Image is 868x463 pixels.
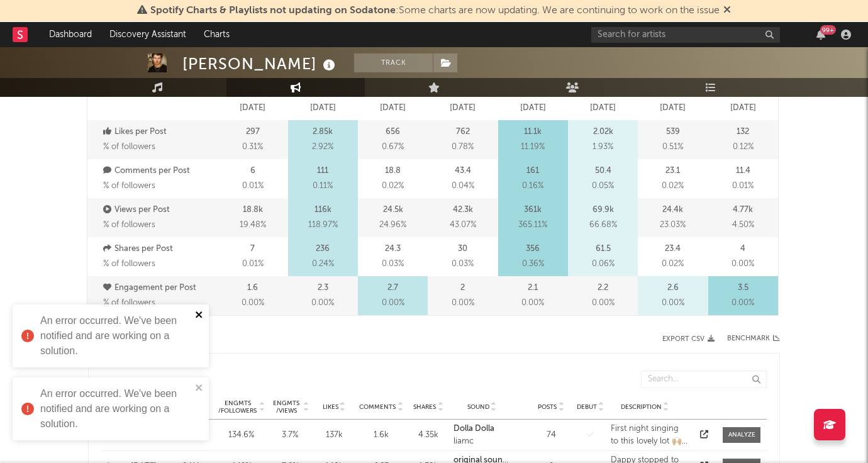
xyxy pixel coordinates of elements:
[310,101,336,116] p: [DATE]
[733,140,754,155] span: 0.12 %
[242,257,264,272] span: 0.01 %
[242,140,263,155] span: 0.31 %
[452,296,474,311] span: 0.00 %
[103,125,214,140] p: Likes per Post
[593,125,613,140] p: 2.02k
[243,203,263,218] p: 18.8k
[316,242,330,257] p: 236
[736,164,750,179] p: 11.4
[593,203,614,218] p: 69.9k
[522,257,544,272] span: 0.36 %
[386,125,400,140] p: 656
[621,403,662,411] span: Description
[354,53,433,72] button: Track
[314,203,331,218] p: 116k
[242,296,264,311] span: 0.00 %
[467,403,489,411] span: Sound
[667,281,679,296] p: 2.6
[40,313,191,359] div: An error occurred. We've been notified and are working on a solution.
[593,140,613,155] span: 1.93 %
[150,6,720,16] span: : Some charts are now updating. We are continuing to work on the issue
[195,382,204,394] button: close
[387,281,398,296] p: 2.7
[520,101,546,116] p: [DATE]
[103,164,214,179] p: Comments per Post
[150,6,396,16] span: Spotify Charts & Playlists not updating on Sodatone
[195,310,204,321] button: close
[455,164,471,179] p: 43.4
[103,242,214,257] p: Shares per Post
[246,125,260,140] p: 297
[590,101,616,116] p: [DATE]
[662,203,683,218] p: 24.4k
[596,242,611,257] p: 61.5
[727,332,780,347] a: Benchmark
[592,179,614,194] span: 0.05 %
[103,143,155,151] span: % of followers
[591,27,780,43] input: Search for artists
[595,164,611,179] p: 50.4
[662,257,684,272] span: 0.02 %
[611,423,688,447] div: First night singing to this lovely lot 🙌🏼👌🏼 #CapCut #glastonburyfestival #liamc #ukelele #fyp
[182,53,338,74] div: [PERSON_NAME]
[103,203,214,218] p: Views per Post
[662,140,683,155] span: 0.51 %
[452,257,474,272] span: 0.03 %
[456,125,470,140] p: 762
[732,257,754,272] span: 0.00 %
[382,296,404,311] span: 0.00 %
[521,296,544,311] span: 0.00 %
[453,203,473,218] p: 42.3k
[452,140,474,155] span: 0.78 %
[242,179,264,194] span: 0.01 %
[518,218,547,233] span: 365.11 %
[240,218,266,233] span: 19.48 %
[359,403,396,411] span: Comments
[385,164,401,179] p: 18.8
[641,371,767,388] input: Search...
[524,125,542,140] p: 11.1k
[409,429,447,442] div: 4.35k
[250,164,255,179] p: 6
[450,218,476,233] span: 43.07 %
[662,296,684,311] span: 0.00 %
[317,164,328,179] p: 111
[521,140,545,155] span: 11.19 %
[598,281,608,296] p: 2.2
[103,260,155,268] span: % of followers
[665,242,681,257] p: 23.4
[453,435,510,448] div: liamc
[195,22,238,47] a: Charts
[460,281,465,296] p: 2
[382,257,404,272] span: 0.03 %
[660,218,686,233] span: 23.03 %
[250,242,255,257] p: 7
[40,22,101,47] a: Dashboard
[524,203,542,218] p: 361k
[816,30,825,40] button: 99+
[383,203,403,218] p: 24.5k
[101,22,195,47] a: Discovery Assistant
[589,218,617,233] span: 66.68 %
[820,25,836,35] div: 99 +
[662,335,715,343] button: Export CSV
[532,429,570,442] div: 74
[379,218,406,233] span: 24.96 %
[313,125,333,140] p: 2.85k
[526,164,539,179] p: 161
[318,281,328,296] p: 2.3
[271,429,309,442] div: 3.7 %
[271,399,301,415] div: Engmts / Views
[359,429,403,442] div: 1.6k
[218,399,257,415] div: Engmts / Followers
[452,179,474,194] span: 0.04 %
[40,386,191,432] div: An error occurred. We've been notified and are working on a solution.
[662,179,684,194] span: 0.02 %
[453,423,510,447] a: Dolla Dollaliamc
[323,403,338,411] span: Likes
[733,203,753,218] p: 4.77k
[315,429,353,442] div: 137k
[385,242,401,257] p: 24.3
[450,101,476,116] p: [DATE]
